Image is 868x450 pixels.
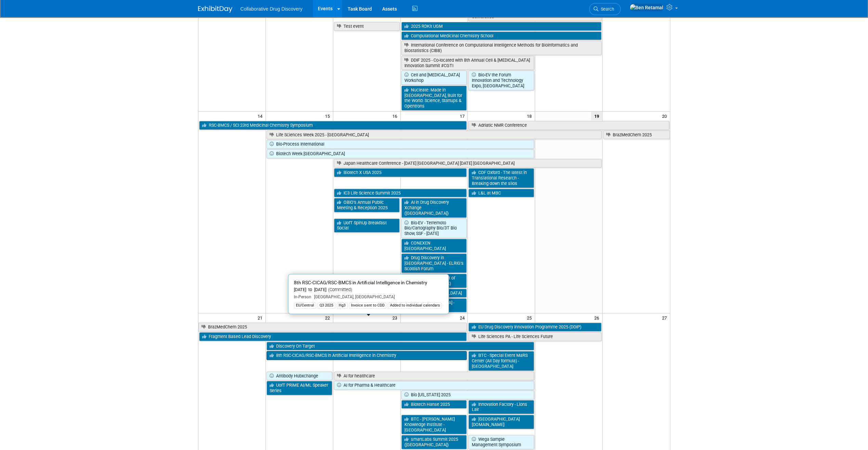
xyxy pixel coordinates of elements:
[267,342,534,351] a: Discovery On Target
[468,71,534,90] a: Bio-EV the Forum Innovation and Technology Expo, [GEOGRAPHIC_DATA]
[459,112,467,120] span: 17
[241,6,302,12] span: Collaborative Drug Discovery
[388,302,442,309] div: Added to individual calendars
[468,435,534,449] a: Wega Sample Management Symposium
[401,198,467,217] a: AI in Drug Discovery Xchange ([GEOGRAPHIC_DATA])
[401,253,467,273] a: Drug Discovery in [GEOGRAPHIC_DATA] - ELRIG’s Scottish Forum
[334,372,534,380] a: AI for healthcare
[334,381,534,390] a: AI for Pharma & Healthcare
[401,22,602,31] a: 2025 RDKit UGM
[199,121,467,130] a: RSC-BMCS / SCI 23rd Medicinal Chemistry Symposium
[334,189,467,198] a: IC3 Life Science Summit 2025
[526,313,535,322] span: 25
[468,400,534,414] a: Innovation Factory - Lions Lair
[294,287,443,293] div: [DATE] to [DATE]
[589,3,621,15] a: Search
[318,302,335,309] div: Q3 2025
[267,130,601,139] a: Life Sciences Week 2025 - [GEOGRAPHIC_DATA]
[401,32,602,40] a: Computational Medicinal Chemistry School
[401,218,467,238] a: Bio-EV - Terremoto Bio/Cartography Bio/3T Bio Show, SSF - [DATE]
[468,168,534,188] a: CDF Oxford - The latest in Translational Research - Breaking down the silos
[468,121,669,130] a: Adriatic NMR Conference
[468,351,534,371] a: BTC - Special Event MaRS Center (All Day formula) - [GEOGRAPHIC_DATA]
[468,323,601,332] a: EU Drug Discovery Innovation Programme 2025 (DDIP)
[459,313,467,322] span: 24
[294,280,427,285] span: 8th RSC-CICAG/RSC-BMCS in Artificial Intelligence in Chemistry
[401,400,467,409] a: Biotech Hanse 2025
[401,435,467,449] a: smartLabs Summit 2025 ([GEOGRAPHIC_DATA])
[294,295,311,299] span: In-Person
[324,112,333,120] span: 15
[198,323,467,332] a: BrazMedChem 2025
[257,112,265,120] span: 14
[267,381,332,395] a: UofT PRiME AI/ML Speaker Series
[468,415,534,429] a: [GEOGRAPHIC_DATA][DOMAIN_NAME]
[199,332,467,341] a: Fragment Based Lead Discovery
[594,313,602,322] span: 26
[526,112,535,120] span: 18
[401,390,534,399] a: Bio [US_STATE] 2025
[326,287,352,292] span: (Committed)
[334,168,467,177] a: Biotech X USA 2025
[311,295,394,299] span: [GEOGRAPHIC_DATA], [GEOGRAPHIC_DATA]
[630,4,664,11] img: Ben Retamal
[401,86,467,111] a: Nucleate: Made in [GEOGRAPHIC_DATA], Built for the World: Science, Startups & Opentrons
[603,130,670,139] a: BrazMedChem 2025
[267,372,332,380] a: Antibody Hubxchange
[324,313,333,322] span: 22
[401,415,467,434] a: BTC - [PERSON_NAME] Knowledge Institute - [GEOGRAPHIC_DATA]
[334,22,400,31] a: Test event
[401,41,602,55] a: International Conference on Computational Intelligence Methods for Bioinformatics and Biostatisti...
[468,332,601,341] a: Life Sciences PA - Life Sciences Future
[337,302,348,309] div: Hg3
[334,159,601,168] a: Japan Healthcare Conference - [DATE] [GEOGRAPHIC_DATA] [DATE] [GEOGRAPHIC_DATA]
[257,313,265,322] span: 21
[661,112,670,120] span: 20
[468,189,534,198] a: L&L at MBC
[267,351,467,360] a: 8th RSC-CICAG/RSC-BMCS in Artificial Intelligence in Chemistry
[198,6,232,13] img: ExhibitDay
[267,149,534,158] a: Biotech Week [GEOGRAPHIC_DATA]
[661,313,670,322] span: 27
[267,140,534,149] a: Bio-Process International
[349,302,386,309] div: Invoice sent to CDD
[591,112,602,120] span: 19
[294,302,316,309] div: EU/Central
[334,198,400,212] a: OBIO’s Annual Public Meeting & Reception 2025
[401,56,534,70] a: DDIF 2025 - Co-located with 8th Annual Cell & [MEDICAL_DATA] Innovation Summit #CGTI
[392,313,400,322] span: 23
[598,7,614,12] span: Search
[334,218,400,233] a: UofT SpinUp Breakfast Social
[401,239,467,253] a: CONEXEN [GEOGRAPHIC_DATA]
[392,112,400,120] span: 16
[401,71,467,85] a: Cell and [MEDICAL_DATA] Workshop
